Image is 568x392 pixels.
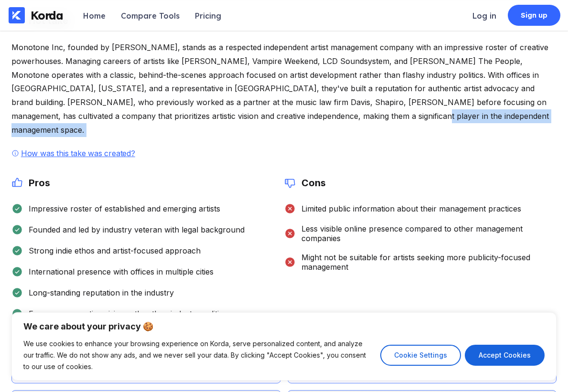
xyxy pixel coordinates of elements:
[121,11,180,21] div: Compare Tools
[23,338,373,372] p: We use cookies to enhance your browsing experience on Korda, serve personalized content, and anal...
[296,253,557,272] div: Might not be suitable for artists seeking more publicity-focused management
[296,204,521,213] div: Limited public information about their management practices
[521,11,548,20] div: Sign up
[23,321,545,332] p: We care about your privacy 🍪
[508,5,560,26] a: Sign up
[19,148,137,158] div: How was this take was created?
[31,8,63,22] div: Korda
[23,246,201,255] div: Strong indie ethos and artist-focused approach
[380,345,461,366] button: Cookie Settings
[296,177,326,189] h2: Cons
[465,345,545,366] button: Accept Cookies
[23,177,50,189] h2: Pros
[472,11,496,21] div: Log in
[11,41,557,137] div: Monotone Inc, founded by [PERSON_NAME], stands as a respected independent artist management compa...
[23,225,245,234] div: Founded and led by industry veteran with legal background
[195,11,221,21] div: Pricing
[23,288,174,297] div: Long-standing reputation in the industry
[83,11,106,21] div: Home
[23,267,214,276] div: International presence with offices in multiple cities
[23,204,220,213] div: Impressive roster of established and emerging artists
[296,224,557,243] div: Less visible online presence compared to other management companies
